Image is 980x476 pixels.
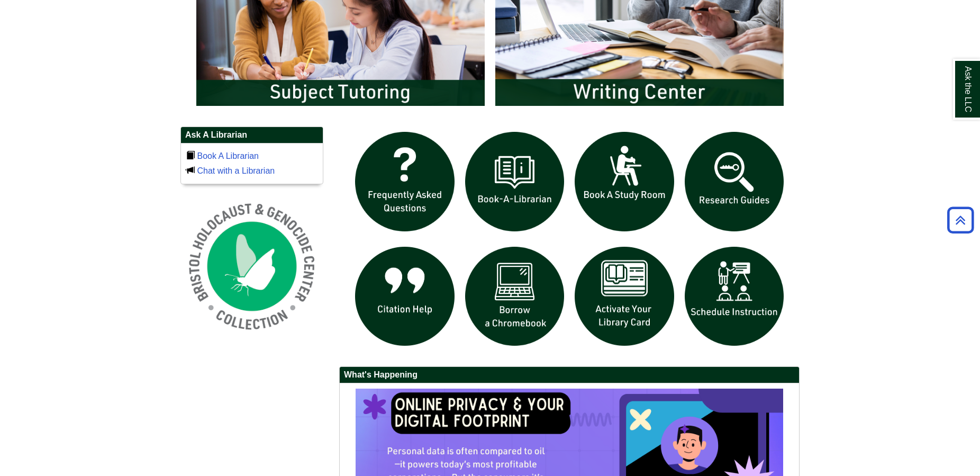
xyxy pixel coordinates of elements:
[350,127,460,237] img: frequently asked questions
[340,367,799,383] h2: What's Happening
[460,241,570,352] img: Borrow a chromebook icon links to the borrow a chromebook web page
[679,241,790,352] img: For faculty. Schedule Library Instruction icon links to form.
[350,127,789,356] div: slideshow
[460,127,570,237] img: Book a Librarian icon links to book a librarian web page
[569,127,679,237] img: book a study room icon links to book a study room web page
[180,195,323,338] img: Holocaust and Genocide Collection
[943,213,977,227] a: Back to Top
[350,241,460,352] img: citation help icon links to citation help guide page
[197,166,275,175] a: Chat with a Librarian
[569,241,679,352] img: activate Library Card icon links to form to activate student ID into library card
[679,127,790,237] img: Research Guides icon links to research guides web page
[197,151,259,160] a: Book A Librarian
[181,127,323,143] h2: Ask A Librarian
